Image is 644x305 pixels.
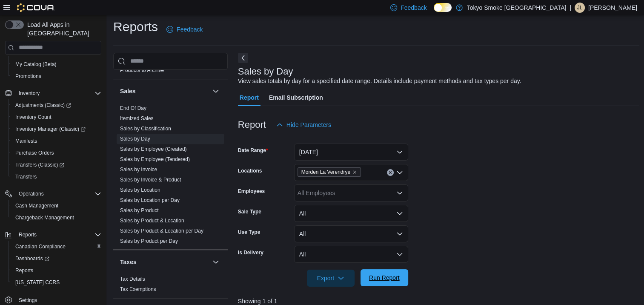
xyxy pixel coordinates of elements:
button: Operations [15,189,47,199]
span: Operations [19,190,44,197]
a: Transfers (Classic) [9,159,105,171]
button: All [294,246,408,263]
span: Sales by Product & Location per Day [120,227,203,234]
a: Sales by Location per Day [120,197,180,203]
span: [US_STATE] CCRS [15,279,60,286]
span: Canadian Compliance [12,242,101,252]
a: Tax Details [120,276,145,282]
h3: Taxes [120,258,137,266]
span: Canadian Compliance [15,243,66,250]
a: Tax Exemptions [120,286,156,292]
span: Reports [19,231,37,238]
span: Adjustments (Classic) [15,102,71,109]
span: Hide Parameters [286,121,331,129]
span: Reports [15,267,33,274]
span: Adjustments (Classic) [12,100,101,110]
span: Manifests [12,136,101,146]
a: Sales by Product per Day [120,238,178,244]
button: Inventory [15,88,43,98]
label: Employees [238,188,265,195]
a: [US_STATE] CCRS [12,277,63,288]
span: Transfers [12,172,101,182]
button: Remove Morden La Verendrye from selection in this group [352,170,357,175]
span: Transfers (Classic) [15,161,64,168]
span: Load All Apps in [GEOGRAPHIC_DATA] [24,20,101,37]
a: Sales by Product [120,207,159,213]
span: Email Subscription [269,89,323,106]
button: Canadian Compliance [9,241,105,253]
div: Taxes [113,274,228,298]
span: Chargeback Management [15,214,74,221]
button: Open list of options [396,190,403,196]
span: Feedback [401,3,426,12]
span: Washington CCRS [12,277,101,288]
img: Cova [17,3,55,12]
a: Adjustments (Classic) [9,99,105,111]
button: Open list of options [396,169,403,176]
button: All [294,205,408,222]
button: Transfers [9,171,105,183]
button: Reports [15,230,40,240]
a: Feedback [163,21,206,38]
a: Inventory Manager (Classic) [9,123,105,135]
span: Feedback [177,25,203,34]
button: Inventory [2,87,105,99]
button: Cash Management [9,200,105,212]
span: Sales by Invoice [120,166,157,173]
span: Itemized Sales [120,115,154,122]
a: Promotions [12,71,45,81]
span: My Catalog (Beta) [12,59,101,69]
button: Run Report [361,269,408,286]
a: Sales by Employee (Created) [120,146,187,152]
button: Export [307,270,355,287]
a: Transfers [12,172,40,182]
span: Promotions [12,71,101,81]
a: Sales by Employee (Tendered) [120,156,190,162]
span: Sales by Employee (Tendered) [120,156,190,163]
span: Purchase Orders [12,148,101,158]
button: [US_STATE] CCRS [9,276,105,288]
div: Sales [113,103,228,250]
button: Next [238,53,248,63]
div: View sales totals by day for a specified date range. Details include payment methods and tax type... [238,77,521,86]
a: Canadian Compliance [12,242,69,252]
h1: Reports [113,18,158,35]
span: Settings [19,297,37,304]
span: Reports [12,265,101,276]
a: Products to Archive [120,67,164,73]
span: Report [240,89,259,106]
span: Sales by Location per Day [120,197,180,204]
span: Settings [15,294,101,305]
h3: Report [238,120,266,130]
p: | [570,3,571,13]
span: Chargeback Management [12,213,101,223]
span: Sales by Invoice & Product [120,176,181,183]
span: Morden La Verendrye [301,168,350,176]
a: Inventory Manager (Classic) [12,124,89,134]
a: Chargeback Management [12,213,77,223]
a: Sales by Product & Location per Day [120,228,203,234]
span: Cash Management [12,201,101,211]
button: Hide Parameters [273,116,335,133]
span: Run Report [369,273,400,282]
h3: Sales [120,87,136,95]
button: All [294,225,408,242]
button: Clear input [387,169,394,176]
span: Products to Archive [120,67,164,74]
span: Sales by Product & Location [120,217,184,224]
span: Inventory Count [15,114,52,121]
span: Tax Exemptions [120,286,156,293]
span: Inventory Count [12,112,101,122]
span: Morden La Verendrye [298,167,361,177]
h3: Sales by Day [238,66,293,77]
button: Sales [120,87,209,95]
button: Operations [2,188,105,200]
span: Inventory Manager (Classic) [15,126,86,132]
span: Dashboards [15,255,49,262]
span: Inventory Manager (Classic) [12,124,101,134]
p: Tokyo Smoke [GEOGRAPHIC_DATA] [467,3,567,13]
button: Reports [2,229,105,241]
a: Inventory Count [12,112,55,122]
a: Dashboards [9,253,105,265]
